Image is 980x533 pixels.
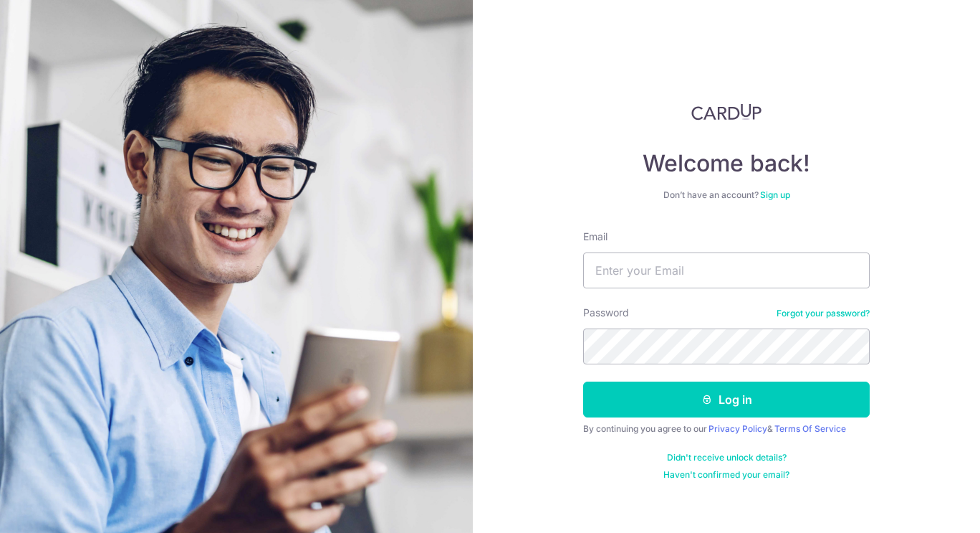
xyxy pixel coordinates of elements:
[583,253,870,288] input: Enter your Email
[777,308,870,319] a: Forgot your password?
[774,423,846,434] a: Terms Of Service
[691,103,762,121] img: CardUp Logo
[583,189,870,201] div: Don’t have an account?
[760,189,790,200] a: Sign up
[667,452,787,463] a: Didn't receive unlock details?
[708,423,767,434] a: Privacy Policy
[583,230,607,244] label: Email
[663,469,789,481] a: Haven't confirmed your email?
[583,149,870,178] h4: Welcome back!
[583,423,870,435] div: By continuing you agree to our &
[583,306,629,320] label: Password
[583,382,870,418] button: Log in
